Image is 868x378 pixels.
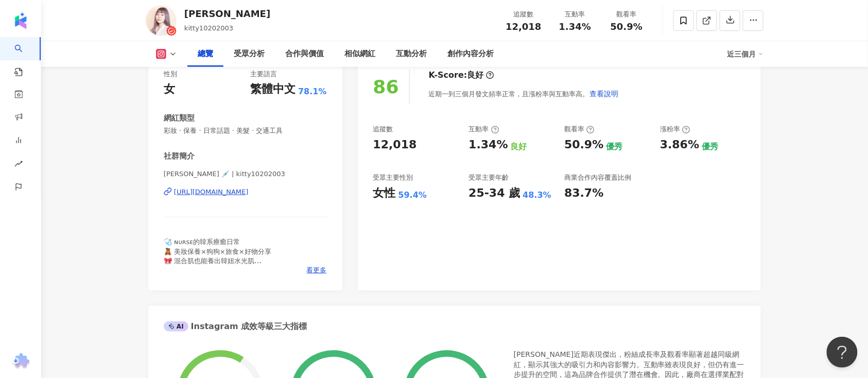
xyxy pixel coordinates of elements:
[523,190,552,201] div: 48.3%
[468,125,499,134] div: 互動率
[164,151,195,162] div: 社群簡介
[12,12,29,29] img: logo icon
[146,5,177,36] img: KOL Avatar
[506,21,541,32] span: 12,018
[559,22,591,32] span: 1.34%
[164,126,327,135] span: 彩妝 · 保養 · 日常話題 · 美髮 · 交通工具
[373,76,399,97] div: 86
[14,153,23,177] span: rise
[164,70,177,79] div: 性別
[590,90,619,98] span: 查看說明
[373,173,413,182] div: 受眾主要性別
[11,353,31,370] img: chrome extension
[429,83,619,104] div: 近期一到三個月發文頻率正常，且漲粉率與互動率高。
[164,81,175,97] div: 女
[467,70,484,81] div: 良好
[307,266,327,275] span: 看更多
[234,48,265,60] div: 受眾分析
[344,48,375,60] div: 相似網紅
[660,137,699,153] div: 3.86%
[468,137,508,153] div: 1.34%
[198,48,213,60] div: 總覽
[184,24,233,32] span: kitty10202003
[14,37,35,77] a: search
[184,7,270,20] div: [PERSON_NAME]
[555,9,595,20] div: 互動率
[564,173,631,182] div: 商業合作內容覆蓋比例
[468,185,520,201] div: 25-34 歲
[398,190,427,201] div: 59.4%
[373,125,393,134] div: 追蹤數
[373,137,417,153] div: 12,018
[174,187,249,197] div: [URL][DOMAIN_NAME]
[606,141,623,152] div: 優秀
[504,9,543,20] div: 追蹤數
[827,337,858,368] iframe: Help Scout Beacon - Open
[447,48,494,60] div: 創作內容分析
[164,113,195,124] div: 網紅類型
[164,238,271,274] span: 🩺 ɴᴜʀsᴇ的韓系療癒日常 🧸ྀི 美妝保養×狗狗×旅食×好物分享 🎀༘ 混合肌也能養出韓妞水光肌 ✨ Reels 開箱真心愛用品 👇
[164,321,307,332] div: Instagram 成效等級三大指標
[611,22,643,32] span: 50.9%
[429,70,494,81] div: K-Score :
[164,187,327,197] a: [URL][DOMAIN_NAME]
[298,86,327,97] span: 78.1%
[660,125,690,134] div: 漲粉率
[164,169,327,179] span: [PERSON_NAME] 💉 | kitty10202003
[511,141,527,152] div: 良好
[164,321,188,332] div: AI
[250,81,296,97] div: 繁體中文
[564,185,603,201] div: 83.7%
[285,48,324,60] div: 合作與價值
[564,125,595,134] div: 觀看率
[250,70,277,79] div: 主要語言
[564,137,603,153] div: 50.9%
[468,173,509,182] div: 受眾主要年齡
[727,46,763,62] div: 近三個月
[589,83,619,104] button: 查看說明
[373,185,396,201] div: 女性
[702,141,718,152] div: 優秀
[396,48,427,60] div: 互動分析
[607,9,646,20] div: 觀看率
